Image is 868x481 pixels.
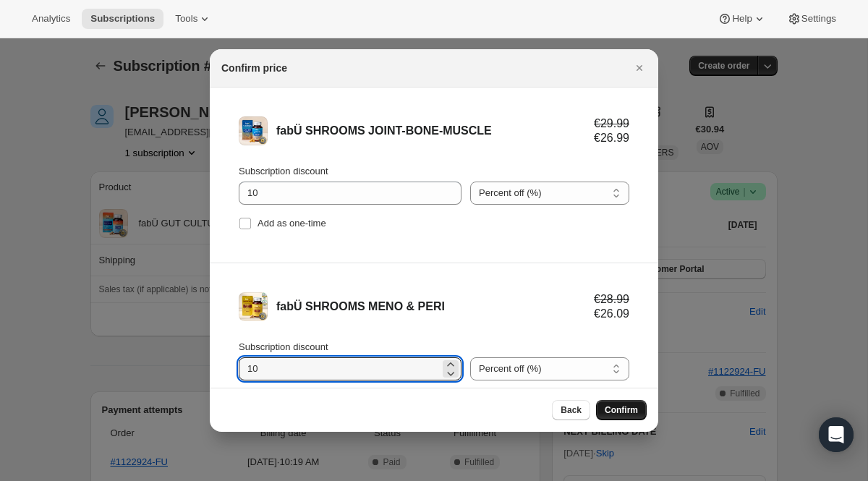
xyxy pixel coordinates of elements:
span: Back [561,404,582,416]
span: Subscriptions [90,13,155,25]
span: Settings [801,13,836,25]
div: €26.09 [594,307,629,321]
img: fabÜ SHROOMS MENO & PERI [239,292,268,321]
div: fabÜ SHROOMS JOINT-BONE-MUSCLE [276,124,594,138]
div: fabÜ SHROOMS MENO & PERI [276,299,594,314]
span: Analytics [32,13,70,25]
button: Analytics [23,9,79,29]
div: €28.99 [594,292,629,307]
h2: Confirm price [221,61,287,75]
button: Help [709,9,775,29]
img: fabÜ SHROOMS JOINT-BONE-MUSCLE [239,116,268,145]
button: Confirm [596,400,647,420]
span: Add as one-time [258,218,326,229]
button: Settings [778,9,845,29]
div: €26.99 [594,131,629,145]
span: Subscription discount [239,166,328,176]
div: Open Intercom Messenger [819,417,854,452]
span: Subscription discount [239,341,328,352]
span: Help [732,13,752,25]
button: Back [552,400,590,420]
div: €29.99 [594,116,629,131]
span: Confirm [605,404,638,416]
span: Tools [175,13,197,25]
button: Subscriptions [82,9,163,29]
button: Tools [166,9,221,29]
button: Close [629,58,650,78]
